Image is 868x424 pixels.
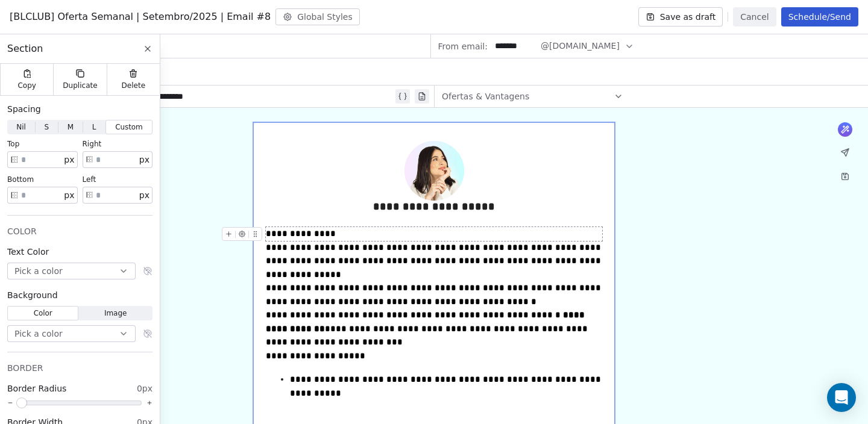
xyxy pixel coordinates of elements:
[17,81,36,90] span: Copy
[7,139,78,149] div: top
[638,7,723,26] button: Save as draft
[7,263,136,279] button: Pick a color
[7,362,153,374] div: BORDER
[139,154,149,166] span: px
[68,122,74,132] span: M
[64,189,74,202] span: px
[104,308,127,319] span: Image
[541,40,620,52] span: @[DOMAIN_NAME]
[781,7,858,26] button: Schedule/Send
[83,175,153,184] div: left
[733,7,776,26] button: Cancel
[7,289,58,301] span: Background
[64,154,74,166] span: px
[122,81,146,90] span: Delete
[7,382,66,394] span: Border Radius
[16,122,26,132] span: Nil
[438,40,488,52] span: From email:
[7,103,41,115] span: Spacing
[827,383,856,412] div: Open Intercom Messenger
[44,122,49,132] span: S
[7,246,49,258] span: Text Color
[7,42,43,56] span: Section
[442,90,529,102] span: Ofertas & Vantagens
[275,8,360,25] button: Global Styles
[137,382,153,394] span: 0px
[7,225,153,237] div: COLOR
[10,10,271,24] span: [BLCLUB] Oferta Semanal | Setembro/2025 | Email #8
[83,139,153,149] div: right
[63,81,97,90] span: Duplicate
[7,325,136,342] button: Pick a color
[92,122,96,132] span: L
[7,175,78,184] div: bottom
[139,189,149,202] span: px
